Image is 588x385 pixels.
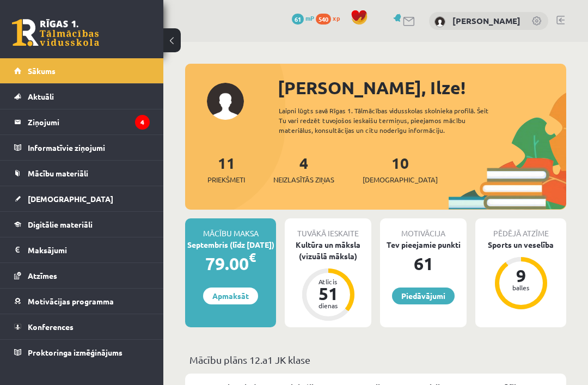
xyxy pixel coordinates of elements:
[249,249,256,265] span: €
[363,174,438,185] span: [DEMOGRAPHIC_DATA]
[14,237,150,262] a: Maksājumi
[380,250,467,277] div: 61
[363,153,438,185] a: 10[DEMOGRAPHIC_DATA]
[14,84,150,109] a: Aktuāli
[14,186,150,211] a: [DEMOGRAPHIC_DATA]
[28,109,150,135] legend: Ziņojumi
[434,16,445,27] img: Ilze Everte
[185,239,276,250] div: Septembris (līdz [DATE])
[285,239,371,322] a: Kultūra un māksla (vizuālā māksla) Atlicis 51 dienas
[14,109,150,135] a: Ziņojumi4
[380,239,467,250] div: Tev pieejamie punkti
[14,263,150,288] a: Atzīmes
[316,14,331,25] span: 540
[28,194,113,204] span: [DEMOGRAPHIC_DATA]
[475,218,566,239] div: Pēdējā atzīme
[28,322,73,332] span: Konferences
[14,212,150,237] a: Digitālie materiāli
[273,174,334,185] span: Neizlasītās ziņas
[28,66,56,76] span: Sākums
[185,250,276,277] div: 79.00
[475,239,566,311] a: Sports un veselība 9 balles
[14,289,150,314] a: Motivācijas programma
[14,161,150,186] a: Mācību materiāli
[505,267,537,284] div: 9
[392,288,455,304] a: Piedāvājumi
[203,288,258,304] a: Apmaksāt
[285,218,371,239] div: Tuvākā ieskaite
[292,14,304,25] span: 61
[273,153,334,185] a: 4Neizlasītās ziņas
[28,237,150,262] legend: Maksājumi
[333,14,340,22] span: xp
[28,347,122,357] span: Proktoringa izmēģinājums
[316,14,345,22] a: 540 xp
[285,239,371,262] div: Kultūra un māksla (vizuālā māksla)
[207,153,245,185] a: 11Priekšmeti
[292,14,314,22] a: 61 mP
[14,314,150,339] a: Konferences
[14,135,150,160] a: Informatīvie ziņojumi
[305,14,314,22] span: mP
[475,239,566,250] div: Sports un veselība
[505,284,537,291] div: balles
[14,340,150,365] a: Proktoringa izmēģinājums
[312,285,345,302] div: 51
[452,15,520,26] a: [PERSON_NAME]
[135,115,150,130] i: 4
[28,168,88,178] span: Mācību materiāli
[279,106,507,135] div: Laipni lūgts savā Rīgas 1. Tālmācības vidusskolas skolnieka profilā. Šeit Tu vari redzēt tuvojošo...
[28,135,150,160] legend: Informatīvie ziņojumi
[185,218,276,239] div: Mācību maksa
[28,219,93,229] span: Digitālie materiāli
[28,91,54,101] span: Aktuāli
[278,75,566,101] div: [PERSON_NAME], Ilze!
[28,296,114,306] span: Motivācijas programma
[189,352,562,367] p: Mācību plāns 12.a1 JK klase
[14,58,150,83] a: Sākums
[312,278,345,285] div: Atlicis
[28,271,57,280] span: Atzīmes
[12,19,99,46] a: Rīgas 1. Tālmācības vidusskola
[207,174,245,185] span: Priekšmeti
[380,218,467,239] div: Motivācija
[312,302,345,309] div: dienas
